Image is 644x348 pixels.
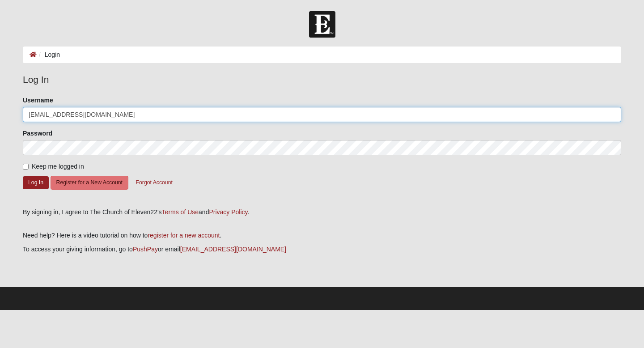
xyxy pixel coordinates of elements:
li: Login [37,50,60,59]
a: Privacy Policy [209,208,247,216]
button: Log In [23,176,49,189]
button: Forgot Account [130,176,178,190]
a: PushPay [133,246,158,253]
a: register for a new account [148,232,220,239]
div: By signing in, I agree to The Church of Eleven22's and . [23,208,621,217]
legend: Log In [23,72,621,87]
label: Password [23,129,52,138]
label: Username [23,96,53,105]
button: Register for a New Account [51,176,128,190]
a: Terms of Use [162,208,199,216]
input: Keep me logged in [23,164,29,170]
p: To access your giving information, go to or email [23,245,621,254]
a: [EMAIL_ADDRESS][DOMAIN_NAME] [180,246,286,253]
span: Keep me logged in [32,163,84,170]
img: Church of Eleven22 Logo [309,11,335,38]
p: Need help? Here is a video tutorial on how to . [23,231,621,240]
